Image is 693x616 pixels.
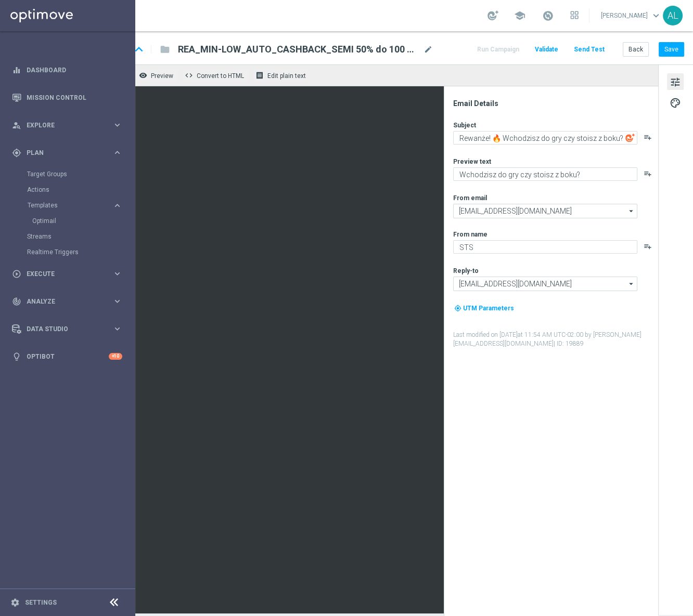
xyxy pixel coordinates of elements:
div: Email Details [453,99,657,108]
i: keyboard_arrow_right [112,324,122,334]
i: remove_red_eye [139,71,147,80]
div: Plan [12,148,112,158]
label: Last modified on [DATE] at 11:54 AM UTC-02:00 by [PERSON_NAME][EMAIL_ADDRESS][DOMAIN_NAME] [453,331,657,348]
div: AL [663,6,683,25]
i: equalizer [12,65,21,75]
a: Settings [25,599,57,606]
div: Dashboard [12,56,122,84]
button: playlist_add [644,133,652,141]
button: playlist_add [644,169,652,178]
button: receipt Edit plain text [253,69,311,82]
div: Analyze [12,297,112,306]
span: Convert to HTML [197,72,244,80]
button: remove_red_eye Preview [136,69,178,82]
span: Execute [27,271,112,277]
i: gps_fixed [12,148,21,158]
a: Optibot [27,343,109,370]
label: Preview text [453,158,491,166]
i: person_search [12,121,21,130]
i: keyboard_arrow_up [131,42,147,57]
label: From email [453,194,487,202]
span: REA_MIN-LOW_AUTO_CASHBACK_SEMI 50% do 100 PLN_120825 [178,43,419,56]
span: Plan [27,150,112,156]
button: Mission Control [11,94,123,102]
label: Subject [453,121,476,129]
a: Dashboard [27,56,122,84]
i: arrow_drop_down [626,204,637,218]
span: Analyze [27,298,112,305]
i: keyboard_arrow_right [112,120,122,130]
div: Target Groups [27,166,134,182]
span: UTM Parameters [463,305,514,312]
button: playlist_add [644,242,652,251]
div: Templates [28,202,112,208]
a: Optimail [32,217,108,225]
img: optiGenie.svg [625,133,635,142]
button: tune [667,73,684,90]
a: Target Groups [27,170,108,178]
span: Preview [151,72,173,80]
button: Validate [533,43,560,57]
span: tune [670,75,681,89]
button: Back [623,42,649,57]
button: Save [659,42,684,57]
button: lightbulb Optibot +10 [11,352,123,361]
div: Realtime Triggers [27,244,134,260]
button: palette [667,94,684,111]
i: receipt [255,71,264,80]
div: Optibot [12,343,122,370]
div: +10 [109,353,122,360]
button: person_search Explore keyboard_arrow_right [11,121,123,129]
div: Mission Control [12,84,122,111]
span: Templates [28,202,102,208]
i: lightbulb [12,352,21,361]
span: | ID: 19889 [554,340,584,347]
div: Data Studio [12,324,112,334]
button: Templates keyboard_arrow_right [27,201,123,209]
div: Actions [27,182,134,198]
button: Send Test [572,43,606,57]
div: equalizer Dashboard [11,66,123,74]
div: Explore [12,121,112,130]
span: mode_edit [423,45,433,54]
i: settings [10,598,20,607]
button: track_changes Analyze keyboard_arrow_right [11,297,123,306]
span: school [514,10,525,21]
div: Streams [27,229,134,244]
button: play_circle_outline Execute keyboard_arrow_right [11,270,123,278]
i: keyboard_arrow_right [112,201,122,211]
button: code Convert to HTML [182,69,249,82]
i: keyboard_arrow_right [112,148,122,158]
input: kontakt@sts.pl [453,277,637,291]
a: Streams [27,232,108,241]
i: play_circle_outline [12,269,21,279]
label: Reply-to [453,267,479,275]
span: code [185,71,193,80]
button: gps_fixed Plan keyboard_arrow_right [11,149,123,157]
label: From name [453,230,487,239]
a: Actions [27,186,108,194]
button: my_location UTM Parameters [453,303,515,314]
div: Execute [12,269,112,279]
span: palette [670,96,681,110]
span: Edit plain text [267,72,306,80]
div: Templates [27,198,134,229]
a: Realtime Triggers [27,248,108,256]
i: keyboard_arrow_right [112,296,122,306]
span: keyboard_arrow_down [650,10,662,21]
input: oferta@sts.pl [453,204,637,218]
button: Data Studio keyboard_arrow_right [11,325,123,333]
i: my_location [454,305,461,312]
a: Mission Control [27,84,122,111]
